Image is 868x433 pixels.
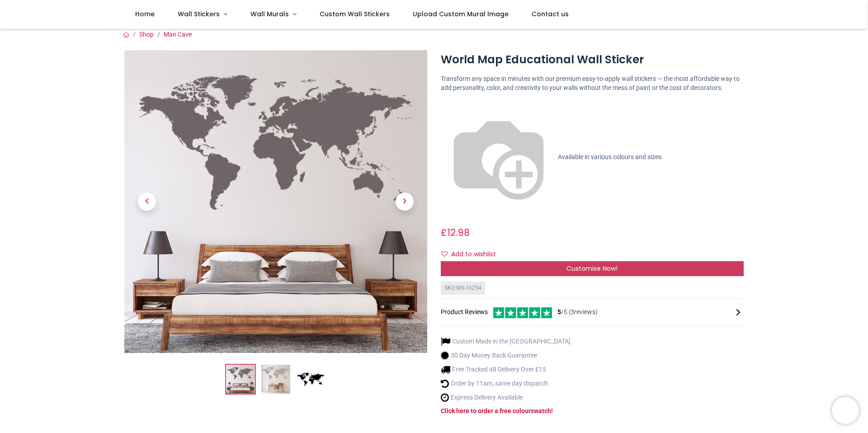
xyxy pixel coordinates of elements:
a: Previous [124,95,170,307]
img: World Map Educational Wall Sticker [226,365,255,394]
li: Free Tracked 48 Delivery Over £15 [441,365,571,374]
a: Click here to order a free colour [441,407,531,414]
span: Available in various colours and sizes. [558,153,663,160]
h1: World Map Educational Wall Sticker [441,52,744,67]
span: 12.98 [447,226,470,239]
a: Shop [139,31,154,38]
img: WS-16254-02 [261,365,290,394]
a: Next [382,95,427,307]
a: swatch [531,407,551,414]
li: 30 Day Money Back Guarantee [441,351,571,360]
span: Custom Wall Stickers [320,9,390,19]
img: WS-16254-03 [297,365,325,394]
li: Order by 11am, same day dispatch [441,379,571,388]
span: Wall Murals [250,9,289,19]
span: Home [135,9,155,19]
span: /5 ( 3 reviews) [557,308,598,317]
div: Product Reviews [441,306,744,318]
li: Express Delivery Available [441,393,571,402]
img: color-wheel.png [441,99,557,215]
span: Customise Now! [566,264,618,273]
span: Previous [138,193,156,211]
span: 5 [557,308,561,315]
button: Add to wishlistAdd to wishlist [441,247,504,262]
img: World Map Educational Wall Sticker [124,50,427,353]
li: Custom Made in the [GEOGRAPHIC_DATA] [441,337,571,346]
span: £ [441,226,470,239]
span: Upload Custom Mural Image [413,9,509,19]
span: Contact us [532,9,569,19]
span: Wall Stickers [178,9,220,19]
i: Add to wishlist [441,251,448,257]
div: SKU: WS-16254 [441,282,485,295]
iframe: Brevo live chat [832,397,859,424]
span: Next [396,193,414,211]
a: ! [551,407,553,414]
a: Man Cave [164,31,192,38]
p: Transform any space in minutes with our premium easy-to-apply wall stickers — the most affordable... [441,75,744,92]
